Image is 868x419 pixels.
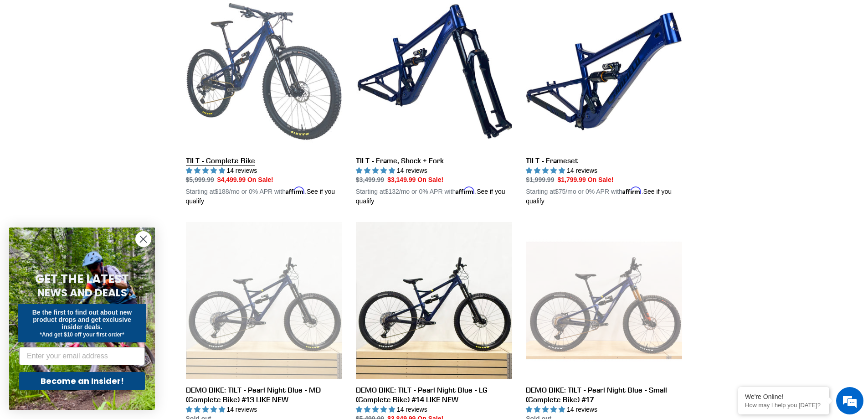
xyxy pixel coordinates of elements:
[5,249,174,281] textarea: Type your message and hit 'Enter'
[135,231,151,247] button: Close dialog
[53,115,126,207] span: We're online!
[19,347,145,365] input: Enter your email address
[61,51,167,63] div: Chat with us now
[37,285,127,300] span: NEWS AND DEALS
[745,402,822,409] p: How may I help you today?
[29,46,52,68] img: d_696896380_company_1647369064580_696896380
[149,5,171,26] div: Minimize live chat window
[19,372,145,390] button: Become an Insider!
[745,393,822,400] div: We're Online!
[10,50,24,64] div: Navigation go back
[32,309,132,331] span: Be the first to find out about new product drops and get exclusive insider deals.
[40,331,124,338] span: *And get $10 off your first order*
[35,271,129,287] span: GET THE LATEST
